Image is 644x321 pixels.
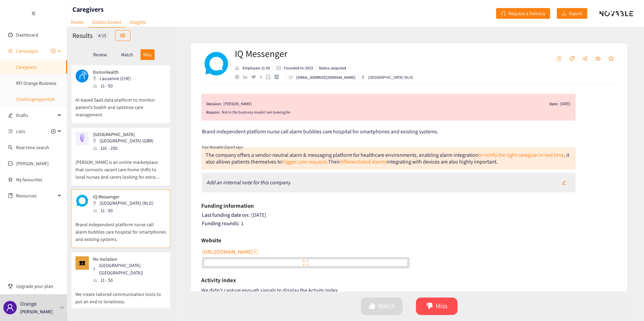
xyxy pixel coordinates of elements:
span: share-alt [582,56,588,62]
span: Lists [16,125,25,138]
span: [URL][DOMAIN_NAME] [202,248,253,256]
a: My favourites [16,173,62,186]
div: 11 - 50 [93,82,135,89]
div: 11 - 50 [93,276,165,284]
img: Snapshot of the company's website [75,69,89,83]
a: facebook [260,75,266,79]
p: Brand independent platform nurse call alarm bubbles care hospital for smartphones and existing sy... [75,214,166,243]
span: edit [561,180,566,186]
button: dislikeMiss [416,298,458,315]
p: IQ Messenger [93,194,153,199]
span: unordered-list [8,129,13,134]
span: tag [569,56,575,62]
a: linkedin [243,75,251,79]
span: Export [569,10,582,17]
a: trigger care requests. [282,158,328,165]
div: We didn't capture enough signals to display the Activity Index. [201,286,617,295]
div: 4 / 15 [96,31,108,40]
i: Your Novable Expert says [201,144,243,149]
div: [DATE] [560,101,571,107]
div: 101 - 250 [93,144,157,152]
p: No Isolation [93,256,161,262]
span: Date: [549,101,558,107]
h2: IQ Messenger [235,47,413,60]
button: unordered-list [553,54,565,64]
h6: Activity index [201,275,236,285]
a: crunchbase [274,75,283,79]
a: Insights [125,17,150,27]
a: ChallengeAgenticAI [16,96,55,102]
button: redoRequest a Delivery [496,8,550,19]
div: [GEOGRAPHIC_DATA] ([GEOGRAPHIC_DATA]) [93,262,165,276]
div: [DATE] [202,212,618,218]
span: star [608,56,614,62]
img: Snapshot of the company's website [75,256,89,270]
div: [PERSON_NAME] [223,101,252,107]
div: 1 [202,220,618,227]
span: Drafts [16,109,56,122]
span: Request a Delivery [508,10,545,17]
span: sound [8,49,13,53]
img: Company Logo [203,50,230,77]
button: eye [592,54,604,64]
p: Miss [143,52,152,57]
span: redo [501,11,506,16]
button: star [605,54,617,64]
a: Caregivers [16,64,37,70]
p: [GEOGRAPHIC_DATA] [93,132,153,137]
h2: Results [72,31,93,40]
button: tag [566,54,578,64]
button: [URL][DOMAIN_NAME] [202,246,259,257]
button: edit [556,177,571,188]
p: [PERSON_NAME] [20,308,53,315]
div: [GEOGRAPHIC_DATA] (GBR) [93,137,157,144]
span: like [369,303,375,310]
a: google maps [266,74,274,79]
span: double-left [31,11,36,16]
span: eye [595,56,601,62]
a: Home [67,17,88,27]
p: Status: acquired [319,65,346,71]
div: Lausanne (CHE) [93,75,135,82]
button: likeMatch [361,298,402,315]
a: website [235,75,243,79]
p: [PERSON_NAME] is an online marketplace that connects vacant care home shifts to local nurses and ... [75,152,166,181]
a: differentiated alarms [340,158,387,165]
span: Reason: [206,109,220,116]
iframe: Chat Widget [532,249,644,321]
button: share-alt [579,54,591,64]
li: Status [316,65,346,71]
span: Last funding date on: [202,211,250,218]
h6: Funding information [201,201,254,211]
li: Founded in year [273,65,316,71]
li: Employees [235,65,273,71]
a: Golden Basket [88,17,125,28]
div: [GEOGRAPHIC_DATA] (NLD) [361,74,413,80]
div: 11 - 50 [93,207,157,214]
p: Orange [20,300,37,308]
span: Funding rounds: [202,220,239,227]
span: Campaigns [16,44,38,58]
a: website [204,259,407,266]
span: Match [378,301,395,311]
a: Real-time search [16,144,49,150]
h1: Caregivers [72,5,104,14]
button: table [115,30,130,41]
span: unordered-list [556,56,561,62]
p: We create tailored communication tools to put an end to loneliness. [75,284,166,305]
span: book [8,193,13,198]
div: [GEOGRAPHIC_DATA] (NLD) [93,199,157,207]
span: user [6,304,14,312]
p: Employee: 11-50 [243,65,270,71]
span: Upgrade your plan [16,279,62,293]
span: download [562,11,567,16]
i: Add an internal note for this company [206,179,290,186]
a: to notify the right caregiver in real time [478,151,564,158]
span: Resources [16,189,56,202]
div: Widget de chat [532,249,644,321]
div: The company offers a vendor-neutral alarm & messaging platform for healthcare environments, enabl... [206,151,569,165]
span: edit [8,113,13,118]
p: Review [93,52,107,57]
span: plus-circle [51,49,56,53]
a: twitter [251,75,260,78]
